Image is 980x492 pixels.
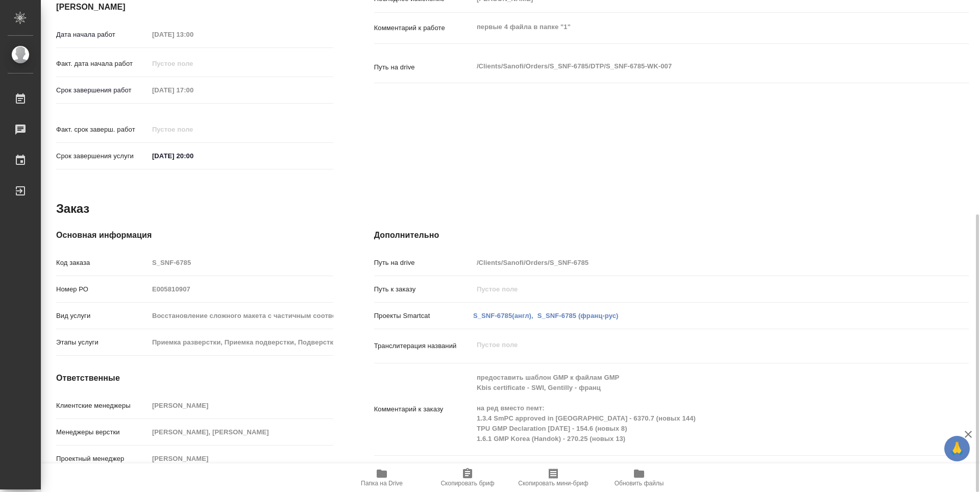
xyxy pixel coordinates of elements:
[56,284,149,294] p: Номер РО
[518,480,588,487] span: Скопировать мини-бриф
[149,255,333,270] input: Пустое поле
[339,463,425,492] button: Папка на Drive
[56,229,333,241] h4: Основная информация
[473,369,919,448] textarea: предоставить шаблон GMP к файлам GMP Kbis certificate - SWI, Gentilly - франц на ред вместо пемт:...
[149,27,238,42] input: Пустое поле
[948,438,966,459] span: 🙏
[56,30,149,40] p: Дата начала работ
[149,425,333,439] input: Пустое поле
[56,454,149,464] p: Проектный менеджер
[56,201,89,217] h2: Заказ
[149,282,333,297] input: Пустое поле
[537,312,619,319] a: S_SNF-6785 (франц-рус)
[361,480,403,487] span: Папка на Drive
[149,56,238,71] input: Пустое поле
[56,258,149,268] p: Код заказа
[596,463,682,492] button: Обновить файлы
[473,18,919,36] textarea: первые 4 файла в папке "1"
[374,62,473,72] p: Путь на drive
[56,401,149,411] p: Клиентские менеджеры
[440,480,494,487] span: Скопировать бриф
[473,282,919,297] input: Пустое поле
[56,85,149,95] p: Срок завершения работ
[149,122,238,137] input: Пустое поле
[56,151,149,161] p: Срок завершения услуги
[149,83,238,97] input: Пустое поле
[374,311,473,321] p: Проекты Smartcat
[473,255,919,270] input: Пустое поле
[56,311,149,321] p: Вид услуги
[56,1,333,13] h4: [PERSON_NAME]
[149,451,333,466] input: Пустое поле
[149,335,333,350] input: Пустое поле
[374,284,473,294] p: Путь к заказу
[615,480,664,487] span: Обновить файлы
[374,23,473,33] p: Комментарий к работе
[425,463,510,492] button: Скопировать бриф
[56,59,149,69] p: Факт. дата начала работ
[149,149,238,163] input: ✎ Введи что-нибудь
[149,398,333,413] input: Пустое поле
[56,427,149,437] p: Менеджеры верстки
[56,337,149,348] p: Этапы услуги
[944,436,970,461] button: 🙏
[56,372,333,384] h4: Ответственные
[510,463,596,492] button: Скопировать мини-бриф
[473,58,919,75] textarea: /Clients/Sanofi/Orders/S_SNF-6785/DTP/S_SNF-6785-WK-007
[374,404,473,414] p: Комментарий к заказу
[473,312,533,319] a: S_SNF-6785(англ),
[149,308,333,323] input: Пустое поле
[56,125,149,135] p: Факт. срок заверш. работ
[374,341,473,351] p: Транслитерация названий
[374,229,969,241] h4: Дополнительно
[374,258,473,268] p: Путь на drive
